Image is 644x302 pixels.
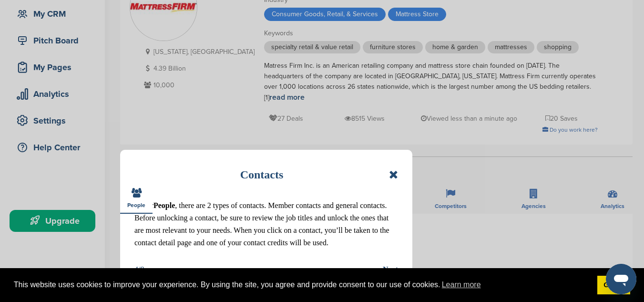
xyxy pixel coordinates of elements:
[153,201,175,209] b: People
[383,263,398,276] button: Next
[240,164,284,185] h1: Contacts
[440,278,482,292] a: learn more about cookies
[597,276,630,295] a: dismiss cookie message
[134,199,398,249] p: Under , there are 2 types of contacts. Member contacts and general contacts. Before unlocking a c...
[14,278,590,292] span: This website uses cookies to improve your experience. By using the site, you agree and provide co...
[606,264,636,294] iframe: Button to launch messaging window
[134,263,144,276] div: 4/8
